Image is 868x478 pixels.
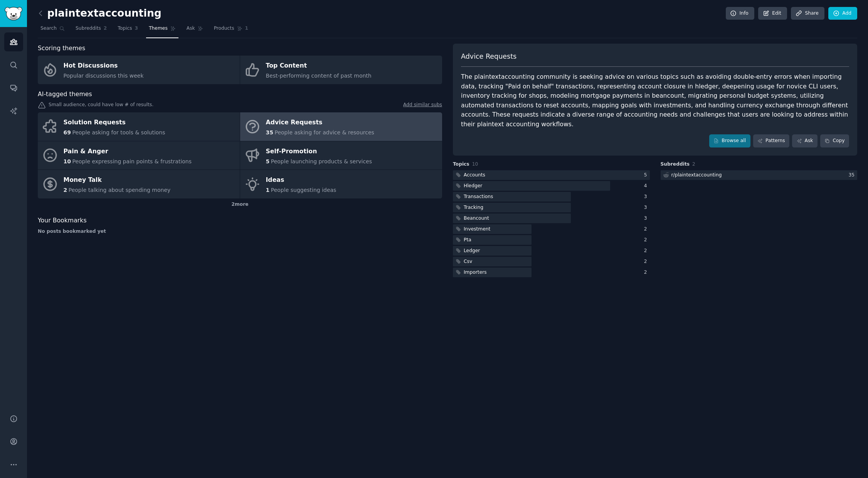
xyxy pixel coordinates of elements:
span: Ask [187,25,195,32]
a: Money Talk2People talking about spending money [38,170,240,198]
div: Investment [464,226,490,233]
div: 2 [644,258,650,265]
span: Best-performing content of past month [266,73,372,79]
h2: plaintextaccounting [38,7,161,20]
a: Importers2 [453,268,650,277]
a: Pta2 [453,235,650,245]
div: Tracking [464,204,483,211]
a: Pain & Anger10People expressing pain points & frustrations [38,141,240,170]
a: Info [726,7,754,20]
span: 3 [135,25,138,32]
div: 2 [644,269,650,276]
span: Topics [118,25,132,32]
a: Hledger4 [453,181,650,191]
div: 3 [644,204,650,211]
span: People talking about spending money [69,187,171,193]
div: Transactions [464,193,493,200]
div: 35 [848,172,857,179]
span: Topics [453,161,469,168]
span: 1 [266,187,270,193]
div: Top Content [266,60,372,72]
div: 2 [644,247,650,254]
a: Hot DiscussionsPopular discussions this week [38,56,240,84]
div: 3 [644,193,650,200]
div: 4 [644,183,650,190]
div: r/ plaintextaccounting [671,172,722,179]
span: Products [214,25,234,32]
a: Browse all [709,134,750,147]
span: 2 [692,161,695,167]
span: Themes [149,25,168,32]
span: People expressing pain points & frustrations [72,158,192,164]
a: Subreddits2 [73,22,109,38]
span: 2 [64,187,67,193]
div: Pta [464,237,471,244]
a: Edit [758,7,787,20]
a: Beancount3 [453,214,650,223]
a: Themes [146,22,178,38]
div: 2 more [38,198,442,211]
span: People launching products & services [271,158,372,164]
a: Ideas1People suggesting ideas [240,170,442,198]
a: Products1 [211,22,251,38]
span: People asking for tools & solutions [72,129,165,136]
a: Accounts5 [453,170,650,180]
span: 2 [104,25,107,32]
div: 3 [644,215,650,222]
button: Copy [820,134,849,147]
a: Add [828,7,857,20]
a: Advice Requests35People asking for advice & resources [240,112,442,141]
div: No posts bookmarked yet [38,228,442,235]
a: Share [791,7,824,20]
span: 10 [64,158,71,164]
a: Ask [792,134,818,147]
span: Subreddits [661,161,690,168]
div: Ledger [464,247,480,254]
div: 2 [644,226,650,233]
span: Advice Requests [461,52,516,61]
div: Ideas [266,174,336,186]
span: Subreddits [76,25,101,32]
div: Hot Discussions [64,60,144,72]
img: GummySearch logo [5,7,22,20]
a: Tracking3 [453,203,650,212]
span: 5 [266,158,270,164]
span: Scoring themes [38,44,85,53]
a: Transactions3 [453,192,650,202]
div: Hledger [464,183,482,190]
div: Advice Requests [266,117,374,129]
a: Self-Promotion5People launching products & services [240,141,442,170]
div: Beancount [464,215,489,222]
div: Self-Promotion [266,145,372,158]
div: Pain & Anger [64,145,192,158]
a: Solution Requests69People asking for tools & solutions [38,112,240,141]
a: Investment2 [453,224,650,234]
a: Search [38,22,67,38]
a: r/plaintextaccounting35 [661,170,858,180]
div: The plaintextaccounting community is seeking advice on various topics such as avoiding double-ent... [461,72,849,129]
span: People suggesting ideas [271,187,336,193]
a: Ask [184,22,206,38]
div: 5 [644,172,650,179]
a: Patterns [753,134,789,147]
a: Top ContentBest-performing content of past month [240,56,442,84]
span: 1 [245,25,249,32]
div: Importers [464,269,487,276]
a: Add similar subs [403,102,442,110]
span: Popular discussions this week [64,73,144,79]
a: Topics3 [115,22,141,38]
div: Solution Requests [64,117,165,129]
span: Your Bookmarks [38,216,87,225]
span: 35 [266,129,273,136]
div: Money Talk [64,174,171,186]
a: Ledger2 [453,246,650,256]
div: Accounts [464,172,485,179]
div: Small audience, could have low # of results. [38,102,442,110]
span: AI-tagged themes [38,90,92,99]
div: Csv [464,258,472,265]
span: Search [40,25,57,32]
span: 10 [472,161,478,167]
span: 69 [64,129,71,136]
div: 2 [644,237,650,244]
span: People asking for advice & resources [274,129,374,136]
